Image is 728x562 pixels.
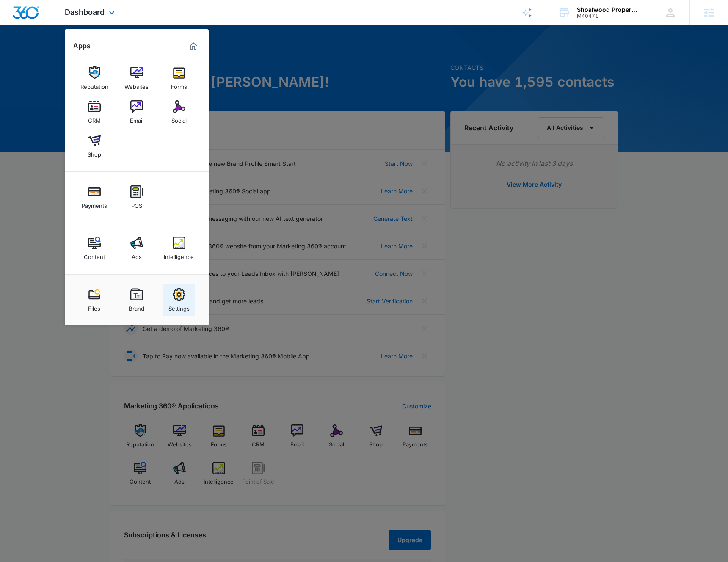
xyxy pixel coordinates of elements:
div: Shop [88,147,101,158]
div: account name [577,6,639,13]
a: POS [121,181,153,213]
a: Marketing 360® Dashboard [187,39,200,53]
a: Payments [78,181,110,213]
div: Ads [132,249,142,260]
a: Forms [163,62,195,94]
a: Email [121,96,153,128]
a: Ads [121,232,153,264]
a: Content [78,232,110,264]
a: Files [78,284,110,316]
div: Files [88,301,100,312]
a: Reputation [78,62,110,94]
div: Websites [124,79,149,90]
div: CRM [88,113,101,124]
div: Forms [171,79,187,90]
div: Content [84,249,105,260]
h2: Apps [73,42,91,50]
a: CRM [78,96,110,128]
a: Shop [78,130,110,162]
div: Settings [168,301,190,312]
a: Websites [121,62,153,94]
a: Brand [121,284,153,316]
a: Intelligence [163,232,195,264]
div: account id [577,13,639,19]
a: Settings [163,284,195,316]
div: Email [130,113,143,124]
div: Reputation [80,79,108,90]
div: Social [171,113,187,124]
a: Social [163,96,195,128]
div: Intelligence [164,249,194,260]
div: Brand [129,301,144,312]
div: POS [131,198,142,209]
div: Payments [82,198,107,209]
span: Dashboard [65,8,105,17]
